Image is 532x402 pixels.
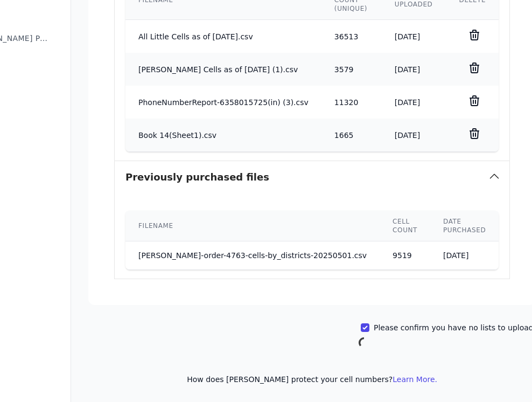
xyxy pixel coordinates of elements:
[125,241,380,270] td: [PERSON_NAME]-order-4763-cells-by_districts-20250501.csv
[382,119,446,151] td: [DATE]
[393,374,437,385] button: Learn More.
[430,241,499,270] td: [DATE]
[321,86,382,119] td: 11320
[125,211,380,241] th: Filename
[125,170,269,185] h3: Previously purchased files
[430,211,499,241] th: Date purchased
[125,86,321,119] td: PhoneNumberReport-6358015725(in) (3).csv
[321,119,382,151] td: 1665
[125,53,321,86] td: [PERSON_NAME] Cells as of [DATE] (1).csv
[382,53,446,86] td: [DATE]
[380,241,430,270] td: 9519
[321,53,382,86] td: 3579
[115,161,509,193] button: Previously purchased files
[125,20,321,53] td: All Little Cells as of [DATE].csv
[382,20,446,53] td: [DATE]
[380,211,430,241] th: Cell count
[125,119,321,151] td: Book 14(Sheet1).csv
[321,20,382,53] td: 36513
[382,86,446,119] td: [DATE]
